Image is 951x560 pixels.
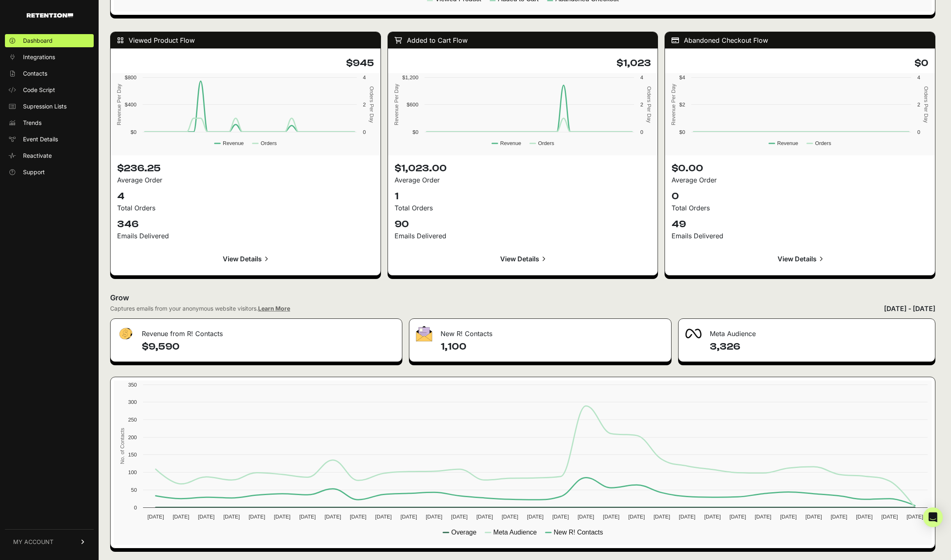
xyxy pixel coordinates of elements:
[679,101,685,108] text: $2
[640,129,643,135] text: 0
[640,74,643,81] text: 4
[261,140,277,146] text: Orders
[134,505,137,511] text: 0
[5,67,94,80] a: Contacts
[672,175,928,185] div: Average Order
[884,304,935,313] div: [DATE] - [DATE]
[117,218,374,231] p: 346
[117,190,374,203] p: 4
[402,74,418,81] text: $1,200
[672,57,928,70] h4: $0
[527,514,543,520] text: [DATE]
[538,140,554,146] text: Orders
[395,203,651,213] div: Total Orders
[441,340,665,353] h4: 1,100
[917,101,920,108] text: 2
[128,434,137,440] text: 200
[369,86,375,123] text: Orders Per Day
[23,135,58,143] span: Event Details
[23,152,52,160] span: Reactivate
[777,140,798,146] text: Revenue
[552,514,569,520] text: [DATE]
[476,514,493,520] text: [DATE]
[117,249,374,269] a: View Details
[27,13,73,18] img: Retention.com
[23,102,67,111] span: Supression Lists
[23,119,42,127] span: Trends
[451,529,476,536] text: Overage
[395,57,651,70] h4: $1,023
[806,514,822,520] text: [DATE]
[128,452,137,458] text: 150
[672,203,928,213] div: Total Orders
[5,166,94,179] a: Support
[148,514,164,520] text: [DATE]
[350,514,366,520] text: [DATE]
[578,514,594,520] text: [DATE]
[111,32,381,48] div: Viewed Product Flow
[5,83,94,97] a: Code Script
[679,319,935,343] div: Meta Audience
[451,514,468,520] text: [DATE]
[388,32,658,48] div: Added to Cart Flow
[640,101,643,108] text: 2
[831,514,847,520] text: [DATE]
[679,74,685,81] text: $4
[258,305,290,312] a: Learn More
[672,249,928,269] a: View Details
[223,514,240,520] text: [DATE]
[128,417,137,423] text: 250
[646,86,652,123] text: Orders Per Day
[13,538,53,546] span: MY ACCOUNT
[23,168,45,176] span: Support
[223,140,244,146] text: Revenue
[23,69,47,78] span: Contacts
[653,514,670,520] text: [DATE]
[5,133,94,146] a: Event Details
[679,514,695,520] text: [DATE]
[917,74,920,81] text: 4
[815,140,831,146] text: Orders
[881,514,898,520] text: [DATE]
[5,529,94,554] a: MY ACCOUNT
[116,83,122,125] text: Revenue Per Day
[395,249,651,269] a: View Details
[395,162,651,175] p: $1,023.00
[119,428,125,464] text: No. of Contacts
[672,162,928,175] p: $0.00
[685,329,702,339] img: fa-meta-2f981b61bb99beabf952f7030308934f19ce035c18b003e963880cc3fabeebb7.png
[395,231,651,241] div: Emails Delivered
[125,74,136,81] text: $800
[299,514,316,520] text: [DATE]
[363,101,366,108] text: 2
[704,514,720,520] text: [DATE]
[142,340,395,353] h4: $9,590
[406,101,418,108] text: $600
[907,514,923,520] text: [DATE]
[856,514,873,520] text: [DATE]
[393,83,399,125] text: Revenue Per Day
[672,218,928,231] p: 49
[111,319,402,343] div: Revenue from R! Contacts
[128,469,137,475] text: 100
[416,326,432,341] img: fa-envelope-19ae18322b30453b285274b1b8af3d052b27d846a4fbe8435d1a52b978f639a2.png
[117,231,374,241] div: Emails Delivered
[117,326,134,342] img: fa-dollar-13500eef13a19c4ab2b9ed9ad552e47b0d9fc28b02b83b90ba0e00f96d6372e9.png
[23,53,55,61] span: Integrations
[412,129,418,135] text: $0
[917,129,920,135] text: 0
[274,514,291,520] text: [DATE]
[628,514,645,520] text: [DATE]
[755,514,771,520] text: [DATE]
[117,162,374,175] p: $236.25
[5,149,94,162] a: Reactivate
[780,514,796,520] text: [DATE]
[729,514,746,520] text: [DATE]
[198,514,215,520] text: [DATE]
[923,507,943,527] div: Open Intercom Messenger
[125,101,136,108] text: $400
[131,487,137,493] text: 50
[5,116,94,129] a: Trends
[249,514,265,520] text: [DATE]
[5,34,94,47] a: Dashboard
